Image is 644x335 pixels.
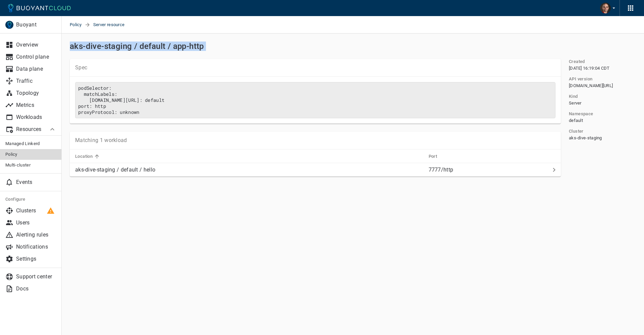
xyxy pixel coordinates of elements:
[5,197,56,202] h5: Configure
[16,114,56,121] p: Workloads
[16,90,56,96] p: Topology
[16,54,56,60] p: Control plane
[569,94,578,99] h5: Kind
[75,153,101,159] span: Location
[16,179,56,186] p: Events
[16,285,56,292] p: Docs
[70,42,204,51] h2: aks-dive-staging / default / app-http
[569,83,613,88] span: [DOMAIN_NAME][URL]
[75,154,93,159] h5: Location
[16,102,56,109] p: Metrics
[569,66,610,71] span: Thu, 18 Jul 2024 21:19:04 UTC
[569,100,582,106] span: Server
[75,137,127,144] p: Matching 1 workload
[16,78,56,84] p: Traffic
[16,256,56,262] p: Settings
[75,82,555,118] pre: podSelector: matchLabels: [DOMAIN_NAME][URL]: default port: http proxyProtocol: unknown
[93,16,133,33] span: Server resource
[16,207,56,214] p: Clusters
[5,141,56,146] span: Managed Linkerd
[5,21,13,29] img: Buoyant
[429,153,446,159] span: Port
[16,21,56,28] p: Buoyant
[569,59,585,64] h5: Created
[429,166,547,173] p: 7777 / http
[569,118,583,123] span: default
[5,162,56,168] span: Multi-cluster
[5,152,56,157] span: Policy
[16,231,56,238] p: Alerting rules
[569,129,584,134] h5: Cluster
[569,111,593,117] h5: Namespace
[16,244,56,250] p: Notifications
[75,64,555,71] p: Spec
[70,16,85,33] a: Policy
[569,76,592,82] h5: API version
[569,135,602,141] span: aks-dive-staging
[429,154,437,159] h5: Port
[16,66,56,72] p: Data plane
[75,166,155,173] p: aks-dive-staging / default / hello
[16,126,43,133] p: Resources
[16,42,56,48] p: Overview
[16,273,56,280] p: Support center
[16,219,56,226] p: Users
[600,3,611,13] img: Travis Beckham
